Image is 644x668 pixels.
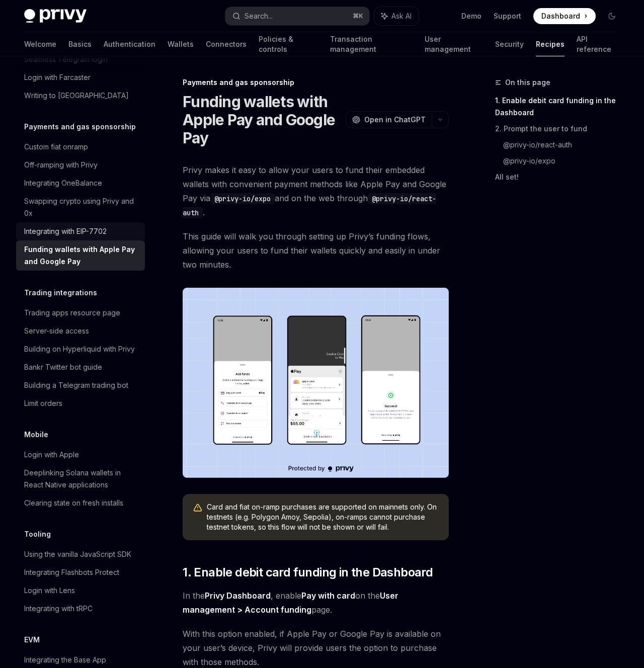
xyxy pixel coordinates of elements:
a: User management [425,32,483,56]
h5: Trading integrations [24,287,97,299]
a: Wallets [168,32,194,56]
div: Integrating with EIP-7702 [24,225,107,237]
div: Swapping crypto using Privy and 0x [24,195,139,219]
div: Writing to [GEOGRAPHIC_DATA] [24,90,129,102]
a: Limit orders [16,394,145,412]
a: Login with Farcaster [16,68,145,87]
div: Login with Apple [24,449,79,461]
a: Bankr Twitter bot guide [16,358,145,376]
div: Integrating Flashbots Protect [24,566,119,578]
a: Support [494,11,521,21]
a: Integrating with EIP-7702 [16,222,145,240]
button: Ask AI [374,7,419,25]
a: Deeplinking Solana wallets in React Native applications [16,464,145,494]
div: Login with Lens [24,584,75,597]
a: Swapping crypto using Privy and 0x [16,192,145,222]
a: Custom fiat onramp [16,138,145,156]
a: Off-ramping with Privy [16,156,145,174]
div: Funding wallets with Apple Pay and Google Pay [24,243,139,268]
a: Trading apps resource page [16,304,145,322]
a: @privy-io/expo [503,153,628,169]
span: Open in ChatGPT [364,115,426,125]
span: In the , enable on the page. [183,589,449,617]
div: Off-ramping with Privy [24,159,98,171]
a: Demo [461,11,481,21]
a: Writing to [GEOGRAPHIC_DATA] [16,87,145,105]
div: Deeplinking Solana wallets in React Native applications [24,467,139,491]
a: Transaction management [330,32,412,56]
div: Server-side access [24,325,89,337]
a: Funding wallets with Apple Pay and Google Pay [16,240,145,271]
a: Login with Lens [16,581,145,600]
code: @privy-io/expo [210,193,275,204]
a: Security [495,32,524,56]
a: Building on Hyperliquid with Privy [16,340,145,358]
div: Using the vanilla JavaScript SDK [24,548,131,560]
div: Integrating OneBalance [24,177,102,189]
div: Building a Telegram trading bot [24,379,128,391]
a: 1. Enable debit card funding in the Dashboard [495,93,628,121]
a: Welcome [24,32,56,56]
div: Bankr Twitter bot guide [24,361,102,373]
a: Privy Dashboard [205,591,271,601]
a: 2. Prompt the user to fund [495,121,628,137]
div: Clearing state on fresh installs [24,497,123,509]
a: Basics [68,32,92,56]
span: On this page [505,76,550,89]
a: Recipes [536,32,565,56]
span: This guide will walk you through setting up Privy’s funding flows, allowing your users to fund th... [183,229,449,272]
a: Building a Telegram trading bot [16,376,145,394]
a: Server-side access [16,322,145,340]
strong: Pay with card [301,591,355,601]
h1: Funding wallets with Apple Pay and Google Pay [183,93,342,147]
div: Custom fiat onramp [24,141,88,153]
span: 1. Enable debit card funding in the Dashboard [183,564,433,580]
a: Integrating OneBalance [16,174,145,192]
a: Login with Apple [16,446,145,464]
button: Open in ChatGPT [346,111,432,128]
a: @privy-io/react-auth [503,137,628,153]
a: Clearing state on fresh installs [16,494,145,512]
span: ⌘ K [353,12,363,20]
div: Building on Hyperliquid with Privy [24,343,135,355]
div: Integrating the Base App [24,654,106,666]
strong: User management > Account funding [183,591,398,615]
a: Policies & controls [259,32,318,56]
button: Toggle dark mode [604,8,620,24]
a: Dashboard [533,8,596,24]
span: Ask AI [391,11,412,21]
a: Using the vanilla JavaScript SDK [16,545,145,563]
div: Card and fiat on-ramp purchases are supported on mainnets only. On testnets (e.g. Polygon Amoy, S... [207,502,439,532]
img: card-based-funding [183,288,449,478]
img: dark logo [24,9,87,23]
a: Integrating Flashbots Protect [16,563,145,581]
a: Integrating with tRPC [16,600,145,618]
div: Limit orders [24,397,62,409]
svg: Warning [193,503,203,513]
a: All set! [495,169,628,185]
h5: Payments and gas sponsorship [24,121,136,133]
h5: Tooling [24,528,51,540]
a: Authentication [104,32,155,56]
div: Payments and gas sponsorship [183,77,449,88]
h5: EVM [24,634,40,646]
div: Integrating with tRPC [24,603,93,615]
a: API reference [577,32,620,56]
span: Privy makes it easy to allow your users to fund their embedded wallets with convenient payment me... [183,163,449,219]
div: Search... [245,10,273,22]
h5: Mobile [24,429,48,441]
span: Dashboard [541,11,580,21]
a: Connectors [206,32,247,56]
button: Search...⌘K [225,7,369,25]
div: Trading apps resource page [24,307,120,319]
div: Login with Farcaster [24,71,91,83]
